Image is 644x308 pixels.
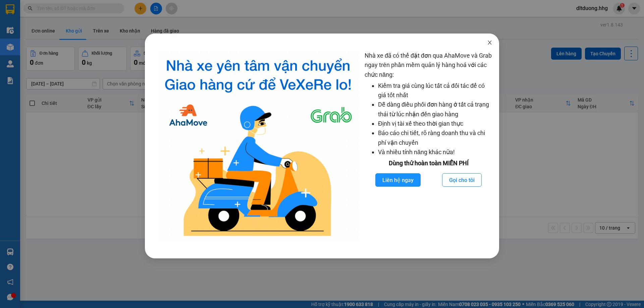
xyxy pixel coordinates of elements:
[375,173,421,187] button: Liên hệ ngay
[487,40,492,45] span: close
[365,159,492,168] div: Dùng thử hoàn toàn MIỄN PHÍ
[449,176,475,184] span: Gọi cho tôi
[382,176,414,184] span: Liên hệ ngay
[378,119,492,128] li: Định vị tài xế theo thời gian thực
[157,51,359,242] img: logo
[378,81,492,100] li: Kiểm tra giá cùng lúc tất cả đối tác để có giá tốt nhất
[378,147,492,157] li: Và nhiều tính năng khác nữa!
[365,51,492,242] div: Nhà xe đã có thể đặt đơn qua AhaMove và Grab ngay trên phần mềm quản lý hàng hoá với các chức năng:
[480,34,499,52] button: Close
[378,128,492,147] li: Báo cáo chi tiết, rõ ràng doanh thu và chi phí vận chuyển
[442,173,482,187] button: Gọi cho tôi
[378,100,492,119] li: Dễ dàng điều phối đơn hàng ở tất cả trạng thái từ lúc nhận đến giao hàng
